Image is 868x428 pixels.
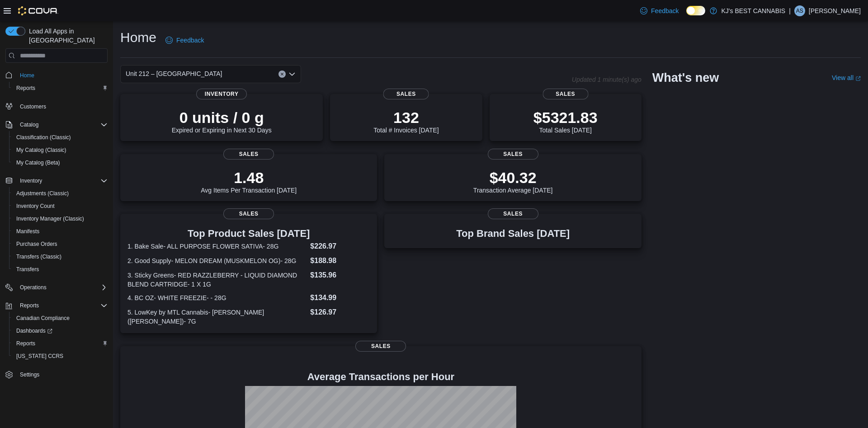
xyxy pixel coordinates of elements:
[16,215,84,222] span: Inventory Manager (Classic)
[652,71,719,85] h2: What's new
[127,372,634,382] h4: Average Transactions per Hour
[373,108,439,127] p: 132
[13,83,108,94] span: Reports
[16,146,66,154] span: My Catalog (Classic)
[9,156,111,169] button: My Catalog (Beta)
[20,371,39,378] span: Settings
[9,131,111,144] button: Classification (Classic)
[13,264,42,275] a: Transfers
[16,253,61,260] span: Transfers (Classic)
[13,201,108,212] span: Inventory Count
[13,201,58,212] a: Inventory Count
[25,27,108,45] span: Load All Apps in [GEOGRAPHIC_DATA]
[20,302,39,309] span: Reports
[2,118,111,131] button: Catalog
[13,226,108,237] span: Manifests
[16,266,39,273] span: Transfers
[16,134,71,141] span: Classification (Classic)
[9,350,111,362] button: [US_STATE] CCRS
[310,292,370,303] dd: $134.99
[16,69,108,80] span: Home
[488,208,538,219] span: Sales
[13,351,67,362] a: [US_STATE] CCRS
[16,327,52,334] span: Dashboards
[127,293,307,302] dt: 4. BC OZ- WHITE FREEZIE- - 28G
[9,200,111,212] button: Inventory Count
[9,212,111,225] button: Inventory Manager (Classic)
[473,169,553,187] p: $40.32
[20,72,34,79] span: Home
[13,188,108,199] span: Adjustments (Classic)
[126,68,222,79] span: Unit 212 – [GEOGRAPHIC_DATA]
[310,255,370,266] dd: $188.98
[13,251,65,262] a: Transfers (Classic)
[16,300,108,311] span: Reports
[16,340,35,347] span: Reports
[13,239,108,249] span: Purchase Orders
[5,65,108,404] nav: Complex example
[13,325,108,336] span: Dashboards
[533,108,598,127] p: $5321.83
[13,213,108,224] span: Inventory Manager (Classic)
[18,6,58,15] img: Cova
[383,89,429,99] span: Sales
[373,108,439,134] div: Total # Invoices [DATE]
[16,202,55,210] span: Inventory Count
[16,175,46,186] button: Inventory
[651,6,679,15] span: Feedback
[13,157,108,168] span: My Catalog (Beta)
[832,74,861,81] a: View allExternal link
[9,325,111,337] a: Dashboards
[9,337,111,350] button: Reports
[13,338,39,349] a: Reports
[16,228,39,235] span: Manifests
[796,5,803,16] span: AS
[9,225,111,238] button: Manifests
[789,5,791,16] p: |
[13,157,64,168] a: My Catalog (Beta)
[2,100,111,113] button: Customers
[16,70,38,81] a: Home
[9,238,111,250] button: Purchase Orders
[16,315,70,322] span: Canadian Compliance
[223,149,274,160] span: Sales
[13,145,70,155] a: My Catalog (Classic)
[13,213,88,224] a: Inventory Manager (Classic)
[20,121,38,128] span: Catalog
[637,2,682,20] a: Feedback
[13,132,108,143] span: Classification (Classic)
[201,169,297,194] div: Avg Items Per Transaction [DATE]
[355,341,406,352] span: Sales
[176,36,204,45] span: Feedback
[809,5,861,16] p: [PERSON_NAME]
[16,300,42,311] button: Reports
[2,68,111,81] button: Home
[9,263,111,276] button: Transfers
[196,89,247,99] span: Inventory
[488,149,538,160] span: Sales
[9,312,111,325] button: Canadian Compliance
[16,369,43,380] a: Settings
[16,190,69,197] span: Adjustments (Classic)
[13,351,108,362] span: Washington CCRS
[120,28,156,47] h1: Home
[16,119,42,130] button: Catalog
[794,5,805,16] div: ANAND SAINI
[310,241,370,252] dd: $226.97
[533,108,598,134] div: Total Sales [DATE]
[16,101,108,112] span: Customers
[16,119,108,130] span: Catalog
[20,177,42,184] span: Inventory
[9,187,111,200] button: Adjustments (Classic)
[473,169,553,194] div: Transaction Average [DATE]
[2,174,111,187] button: Inventory
[542,89,588,99] span: Sales
[20,103,46,110] span: Customers
[172,108,272,134] div: Expired or Expiring in Next 30 Days
[20,284,47,291] span: Operations
[572,76,642,83] p: Updated 1 minute(s) ago
[310,270,370,281] dd: $135.96
[13,239,61,249] a: Purchase Orders
[127,256,307,265] dt: 2. Good Supply- MELON DREAM (MUSKMELON OG)- 28G
[722,5,786,16] p: KJ's BEST CANNABIS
